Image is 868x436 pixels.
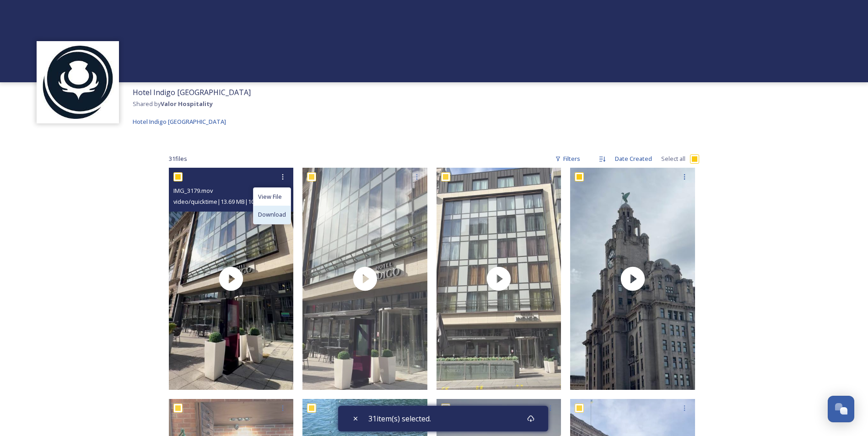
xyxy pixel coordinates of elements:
span: IMG_3179.mov [173,186,213,195]
span: Download [258,210,286,219]
a: Hotel Indigo [GEOGRAPHIC_DATA] [133,116,226,127]
span: Hotel Indigo [GEOGRAPHIC_DATA] [133,117,226,126]
span: video/quicktime | 13.69 MB | 1080 x 1920 [173,197,277,206]
button: Open Chat [828,396,854,422]
span: Hotel Indigo [GEOGRAPHIC_DATA] [133,87,251,97]
img: thumbnail [302,168,427,389]
img: images [41,46,114,119]
strong: Valor Hospitality [161,100,213,108]
span: Shared by [133,100,213,108]
span: 31 file s [169,154,187,163]
img: thumbnail [437,168,561,389]
span: View File [258,192,282,201]
span: Select all [661,154,685,163]
div: Filters [550,150,585,168]
span: 31 item(s) selected. [368,413,431,424]
img: thumbnail [570,168,695,389]
img: thumbnail [169,168,294,389]
div: Date Created [610,150,657,168]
